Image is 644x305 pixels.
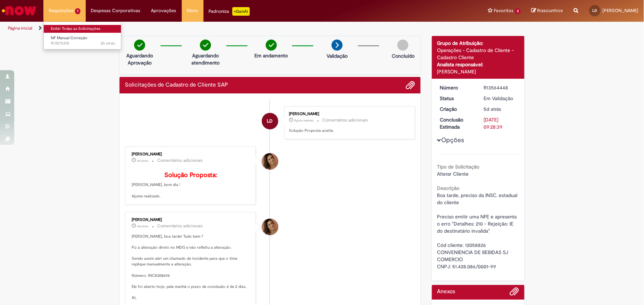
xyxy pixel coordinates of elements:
[137,224,148,228] time: 25/09/2025 16:42:46
[538,7,563,14] span: Rascunhos
[289,128,408,134] p: Solução Proposta aceita.
[132,218,250,222] div: [PERSON_NAME]
[232,7,250,16] p: +GenAi
[49,7,74,14] span: Requisições
[164,171,217,179] b: Solução Proposta:
[44,25,122,33] a: Exibir Todas as Solicitações
[157,223,203,229] small: Comentários adicionais
[137,159,148,163] span: 4d atrás
[101,41,115,46] span: 2h atrás
[484,116,517,130] div: [DATE] 09:28:39
[437,47,519,61] div: Operações - Cadastro de Cliente - Cadastro Cliente
[8,25,32,31] a: Página inicial
[132,152,250,156] div: [PERSON_NAME]
[91,7,141,14] span: Despesas Corporativas
[406,81,415,90] button: Adicionar anexos
[137,159,148,163] time: 26/09/2025 09:54:55
[437,40,519,47] div: Grupo de Atribuição:
[435,84,479,91] dt: Número
[332,40,343,51] img: arrow-next.png
[484,95,517,102] div: Em Validação
[437,192,519,270] span: Boa tarde, preciso da INSC. estadual do cliente Preciso emitir uma NFE e apresenta o erro "Detalh...
[593,8,597,13] span: LD
[262,153,278,170] div: Emiliane Dias De Souza
[437,171,469,177] span: Alterar Cliente
[392,52,415,60] p: Concluído
[510,287,519,300] button: Adicionar anexos
[51,35,88,41] span: NF Manual Correção
[435,95,479,102] dt: Status
[437,164,480,170] b: Tipo de Solicitação
[122,52,157,66] p: Aguardando Aprovação
[327,52,348,60] p: Validação
[437,289,455,295] h2: Anexos
[289,112,408,116] div: [PERSON_NAME]
[323,117,368,123] small: Comentários adicionais
[51,41,115,46] span: R13575310
[262,113,278,129] div: Larissa Davide
[132,172,250,199] p: [PERSON_NAME], bom dia ! Ajuste realizado.
[484,105,517,113] div: 24/09/2025 17:28:36
[484,106,501,112] span: 5d atrás
[435,116,479,130] dt: Conclusão Estimada
[101,41,115,46] time: 29/09/2025 09:27:53
[43,21,121,50] ul: Requisições
[494,7,513,14] span: Favoritos
[484,84,517,91] div: R13564448
[125,82,228,88] h2: Solicitações de Cadastro de Cliente SAP Histórico de tíquete
[209,7,250,16] div: Padroniza
[75,8,80,14] span: 1
[200,40,211,51] img: check-circle-green.png
[262,219,278,235] div: Emiliane Dias De Souza
[532,7,563,14] a: Rascunhos
[151,7,176,14] span: Aprovações
[1,4,37,18] img: ServiceNow
[437,61,519,68] div: Analista responsável:
[44,34,122,47] a: Aberto R13575310 : NF Manual Correção
[295,118,314,123] time: 29/09/2025 11:20:58
[437,68,519,75] div: [PERSON_NAME]
[255,52,288,59] p: Em andamento
[134,40,145,51] img: check-circle-green.png
[187,7,198,14] span: More
[295,118,314,123] span: Agora mesmo
[5,22,424,35] ul: Trilhas de página
[188,52,223,66] p: Aguardando atendimento
[267,113,273,130] span: LD
[157,157,203,164] small: Comentários adicionais
[515,8,521,14] span: 2
[137,224,148,228] span: 4d atrás
[397,40,408,51] img: img-circle-grey.png
[266,40,277,51] img: check-circle-green.png
[435,105,479,113] dt: Criação
[437,185,460,191] b: Descrição
[603,7,639,14] span: [PERSON_NAME]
